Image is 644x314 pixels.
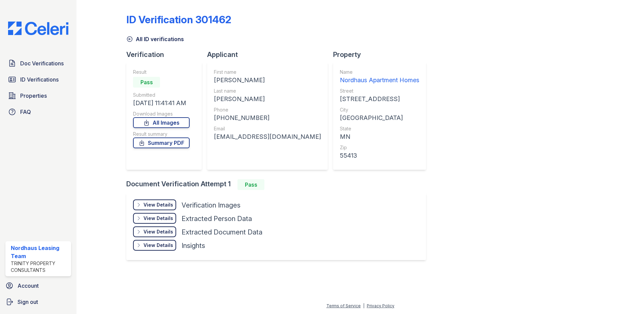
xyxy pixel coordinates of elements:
div: [GEOGRAPHIC_DATA] [340,113,419,123]
div: Nordhaus Apartment Homes [340,75,419,85]
div: [DATE] 11:41:41 AM [133,98,190,108]
div: City [340,106,419,113]
div: [PHONE_NUMBER] [214,113,321,123]
span: ID Verifications [20,75,59,84]
div: Verification [126,50,207,59]
div: Nordhaus Leasing Team [11,244,68,260]
a: Summary PDF [133,137,190,148]
div: ID Verification 301462 [126,13,231,26]
span: Doc Verifications [20,59,64,67]
div: Result [133,69,190,75]
div: Property [333,50,431,59]
div: Insights [182,241,205,250]
div: View Details [143,215,173,222]
div: View Details [143,242,173,249]
div: First name [214,69,321,75]
a: FAQ [5,105,71,119]
div: Result summary [133,131,190,137]
div: State [340,125,419,132]
a: Name Nordhaus Apartment Homes [340,69,419,85]
div: Phone [214,106,321,113]
div: Extracted Person Data [182,214,252,223]
div: Extracted Document Data [182,227,262,237]
div: Download Images [133,111,190,117]
div: View Details [143,201,173,208]
div: Email [214,125,321,132]
a: Doc Verifications [5,57,71,70]
a: Properties [5,89,71,102]
img: CE_Logo_Blue-a8612792a0a2168367f1c8372b55b34899dd931a85d93a1a3d3e32e68fde9ad4.png [3,22,74,35]
a: All ID verifications [126,35,184,43]
div: [PERSON_NAME] [214,75,321,85]
div: [PERSON_NAME] [214,94,321,104]
div: Street [340,88,419,94]
div: Submitted [133,92,190,98]
div: [EMAIL_ADDRESS][DOMAIN_NAME] [214,132,321,142]
div: Trinity Property Consultants [11,260,68,274]
span: FAQ [20,108,31,116]
a: Privacy Policy [367,303,394,308]
a: Account [3,279,74,292]
span: Account [18,282,39,290]
div: Pass [133,77,160,88]
span: Properties [20,92,47,100]
div: | [363,303,364,308]
div: Zip [340,144,419,151]
div: Applicant [207,50,333,59]
div: 55413 [340,151,419,160]
div: MN [340,132,419,142]
div: [STREET_ADDRESS] [340,94,419,104]
div: Name [340,69,419,75]
a: All Images [133,117,190,128]
div: View Details [143,228,173,235]
span: Sign out [18,298,38,306]
div: Verification Images [182,200,240,210]
a: Sign out [3,295,74,309]
a: Terms of Service [326,303,361,308]
a: ID Verifications [5,73,71,86]
div: Pass [237,179,264,190]
div: Document Verification Attempt 1 [126,179,431,190]
div: Last name [214,88,321,94]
